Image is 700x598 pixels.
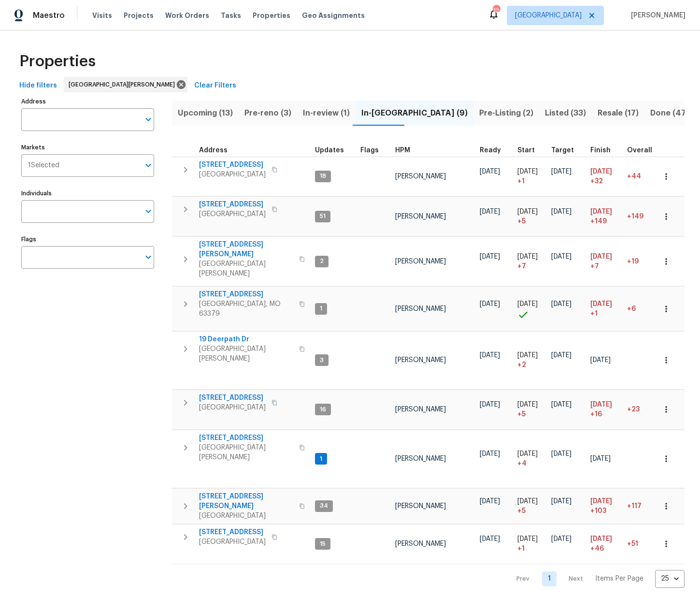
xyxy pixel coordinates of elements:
[623,157,665,196] td: 44 day(s) past target finish date
[517,498,538,505] span: [DATE]
[514,197,547,236] td: Project started 5 days late
[302,11,365,20] span: Geo Assignments
[316,455,326,463] span: 1
[590,262,599,271] span: +7
[517,544,525,554] span: + 1
[627,11,686,20] span: [PERSON_NAME]
[395,503,446,510] span: [PERSON_NAME]
[517,451,538,457] span: [DATE]
[517,147,535,154] span: Start
[515,11,582,20] span: [GEOGRAPHIC_DATA]
[361,106,468,120] span: In-[GEOGRAPHIC_DATA] (9)
[586,390,623,429] td: Scheduled to finish 16 day(s) late
[395,258,446,265] span: [PERSON_NAME]
[517,409,526,419] span: + 5
[199,433,293,443] span: [STREET_ADDRESS]
[590,301,612,307] span: [DATE]
[316,356,328,365] span: 3
[623,287,665,331] td: 6 day(s) past target finish date
[21,236,154,242] label: Flags
[395,455,446,462] span: [PERSON_NAME]
[15,77,61,95] button: Hide filters
[517,536,538,542] span: [DATE]
[316,212,329,220] span: 51
[69,80,179,89] span: [GEOGRAPHIC_DATA][PERSON_NAME]
[551,147,583,154] div: Target renovation project end date
[124,11,154,20] span: Projects
[199,259,293,278] span: [GEOGRAPHIC_DATA][PERSON_NAME]
[507,570,685,588] nav: Pagination Navigation
[590,455,611,462] span: [DATE]
[545,106,586,120] span: Listed (33)
[590,168,612,175] span: [DATE]
[586,157,623,196] td: Scheduled to finish 32 day(s) late
[586,488,623,524] td: Scheduled to finish 103 day(s) late
[92,11,112,20] span: Visits
[395,306,446,312] span: [PERSON_NAME]
[517,506,526,516] span: + 5
[517,262,526,271] span: + 7
[395,173,446,180] span: [PERSON_NAME]
[21,145,154,150] label: Markets
[199,160,266,170] span: [STREET_ADDRESS]
[199,403,266,412] span: [GEOGRAPHIC_DATA]
[517,352,538,359] span: [DATE]
[517,176,525,186] span: + 1
[316,540,329,548] span: 15
[199,240,293,259] span: [STREET_ADDRESS][PERSON_NAME]
[199,209,266,219] span: [GEOGRAPHIC_DATA]
[590,506,606,516] span: +103
[514,488,547,524] td: Project started 5 days late
[142,250,155,264] button: Open
[627,173,641,180] span: +44
[586,237,623,286] td: Scheduled to finish 7 day(s) late
[551,208,571,215] span: [DATE]
[517,208,538,215] span: [DATE]
[514,157,547,196] td: Project started 1 days late
[316,257,328,265] span: 2
[199,335,293,344] span: 19 Deerpath Dr
[64,77,187,92] div: [GEOGRAPHIC_DATA][PERSON_NAME]
[590,357,611,364] span: [DATE]
[623,197,665,236] td: 149 day(s) past target finish date
[551,301,571,307] span: [DATE]
[627,147,661,154] div: Days past target finish date
[199,299,293,319] span: [GEOGRAPHIC_DATA], MO 63379
[551,352,571,359] span: [DATE]
[142,159,155,172] button: Open
[315,147,344,154] span: Updates
[590,208,612,215] span: [DATE]
[480,401,500,408] span: [DATE]
[627,258,639,265] span: +19
[590,176,603,186] span: +32
[303,106,350,120] span: In-review (1)
[221,12,241,19] span: Tasks
[551,451,571,457] span: [DATE]
[178,106,233,120] span: Upcoming (13)
[542,571,557,586] a: Goto page 1
[199,147,228,154] span: Address
[627,306,636,312] span: +6
[514,524,547,564] td: Project started 1 days late
[190,77,240,95] button: Clear Filters
[590,498,612,505] span: [DATE]
[480,168,500,175] span: [DATE]
[623,390,665,429] td: 23 day(s) past target finish date
[551,536,571,542] span: [DATE]
[623,237,665,286] td: 19 day(s) past target finish date
[199,492,293,511] span: [STREET_ADDRESS][PERSON_NAME]
[590,309,598,319] span: +1
[517,168,538,175] span: [DATE]
[590,409,602,419] span: +16
[395,357,446,364] span: [PERSON_NAME]
[142,113,155,126] button: Open
[194,80,236,92] span: Clear Filters
[655,566,685,591] div: 25
[627,406,640,413] span: +23
[199,290,293,299] span: [STREET_ADDRESS]
[627,503,642,510] span: +117
[199,537,266,547] span: [GEOGRAPHIC_DATA]
[586,524,623,564] td: Scheduled to finish 46 day(s) late
[598,106,639,120] span: Resale (17)
[517,147,543,154] div: Actual renovation start date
